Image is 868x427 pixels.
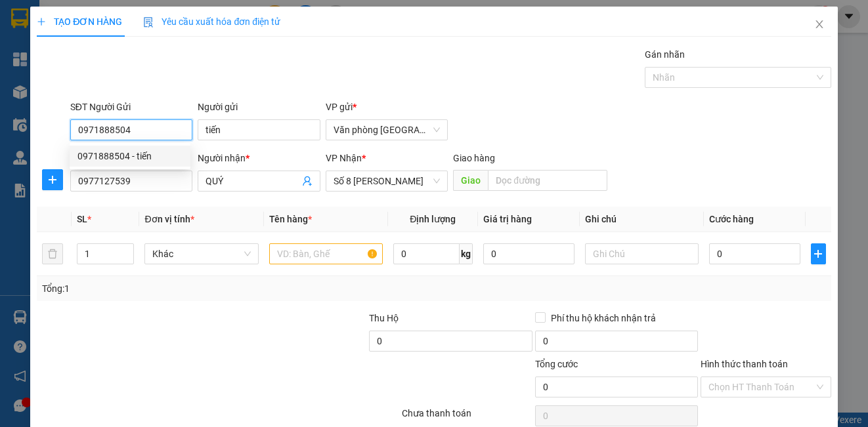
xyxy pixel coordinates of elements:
span: kg [460,243,473,264]
span: Văn phòng Nam Định [334,120,440,140]
span: plus [37,17,46,26]
span: user-add [302,176,313,186]
span: Giao [453,170,488,191]
span: Đơn vị tính [144,214,194,224]
span: Số 8 Tôn Thất Thuyết [334,171,440,191]
input: Ghi Chú [585,243,699,264]
div: Tổng: 1 [42,281,336,296]
span: TẠO ĐƠN HÀNG [37,16,122,27]
div: 0971888504 - tiến [77,149,183,163]
span: SL [77,214,87,224]
span: Phí thu hộ khách nhận trả [546,311,661,325]
span: Cước hàng [709,214,754,224]
button: plus [42,169,63,190]
span: Định lượng [410,214,456,224]
span: Giao hàng [453,153,495,163]
div: Người gửi [198,100,320,114]
div: 0971888504 - tiến [70,146,190,167]
img: icon [143,17,154,28]
span: plus [812,249,825,259]
div: SĐT Người Gửi [70,100,192,114]
span: Giá trị hàng [483,214,532,224]
span: plus [43,174,62,185]
input: 0 [483,243,575,264]
button: Close [801,7,838,43]
div: Người nhận [198,151,320,165]
span: Yêu cầu xuất hóa đơn điện tử [143,16,280,27]
button: plus [811,243,826,264]
span: Tên hàng [269,214,312,224]
button: delete [42,243,63,264]
label: Gán nhãn [645,49,685,60]
span: Khác [152,244,250,264]
span: VP Nhận [326,153,362,163]
th: Ghi chú [580,207,704,232]
span: close [814,19,825,30]
div: VP gửi [326,100,448,114]
input: Dọc đường [488,170,607,191]
span: Tổng cước [535,359,578,369]
span: Thu Hộ [369,313,399,323]
input: VD: Bàn, Ghế [269,243,383,264]
label: Hình thức thanh toán [701,359,788,369]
